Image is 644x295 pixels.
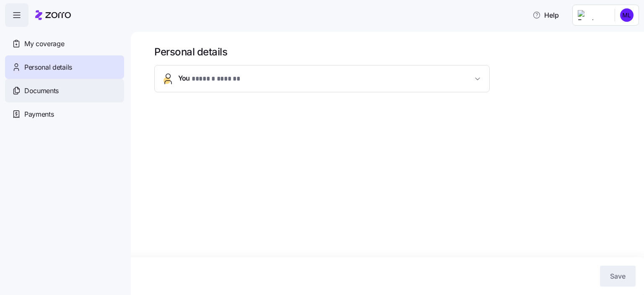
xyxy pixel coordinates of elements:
[24,86,59,96] span: Documents
[154,45,632,58] h1: Personal details
[600,266,636,287] button: Save
[578,10,608,20] img: Employer logo
[5,55,124,79] a: Personal details
[5,32,124,55] a: My coverage
[5,102,124,126] a: Payments
[178,73,243,84] span: You
[24,39,64,49] span: My coverage
[5,79,124,102] a: Documents
[526,7,566,23] button: Help
[24,62,72,73] span: Personal details
[24,109,54,120] span: Payments
[532,10,559,20] span: Help
[620,8,634,22] img: a680450adebcb25d87c221b8d224dcb6
[610,271,626,281] span: Save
